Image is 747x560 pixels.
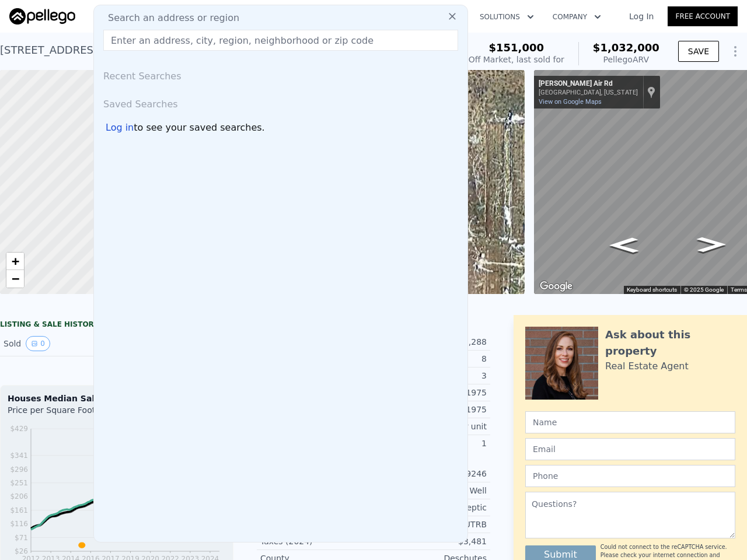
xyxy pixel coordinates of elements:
[6,270,24,288] a: Zoom out
[469,54,564,65] div: Off Market, last sold for
[537,279,575,294] a: Open this area in Google Maps (opens a new window)
[597,234,651,257] path: Go North, Gibson Air Rd
[537,279,575,294] img: Google
[724,40,747,63] button: Show Options
[4,336,107,351] div: Sold
[678,41,719,62] button: SAVE
[525,465,735,487] input: Phone
[9,8,75,24] img: Pellego
[103,30,458,51] input: Enter an address, city, region, neighborhood or zip code
[615,10,668,22] a: Log In
[543,6,610,27] button: Company
[12,271,19,286] span: −
[10,452,28,460] tspan: $341
[647,86,655,99] a: Show location on map
[539,79,638,89] div: [PERSON_NAME] Air Rd
[12,254,19,268] span: +
[99,60,463,88] div: Recent Searches
[10,425,28,433] tspan: $429
[593,41,659,54] span: $1,032,000
[10,520,28,528] tspan: $116
[134,121,264,135] span: to see your saved searches.
[489,41,544,54] span: $151,000
[685,233,739,256] path: Go South, Gibson Air Rd
[10,492,28,501] tspan: $206
[10,479,28,487] tspan: $251
[8,404,117,423] div: Price per Square Foot
[525,438,735,460] input: Email
[593,54,659,65] div: Pellego ARV
[106,121,134,135] div: Log in
[99,11,239,25] span: Search an address or region
[6,253,24,270] a: Zoom in
[668,6,738,26] a: Free Account
[605,327,735,359] div: Ask about this property
[731,286,747,293] a: Terms
[684,286,724,293] span: © 2025 Google
[525,411,735,433] input: Name
[10,466,28,474] tspan: $296
[15,547,28,555] tspan: $26
[539,98,602,106] a: View on Google Maps
[26,336,50,351] button: View historical data
[8,393,226,404] div: Houses Median Sale
[99,88,463,116] div: Saved Searches
[15,534,28,542] tspan: $71
[10,506,28,514] tspan: $161
[605,359,689,373] div: Real Estate Agent
[539,89,638,96] div: [GEOGRAPHIC_DATA], [US_STATE]
[470,6,543,27] button: Solutions
[627,286,677,294] button: Keyboard shortcuts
